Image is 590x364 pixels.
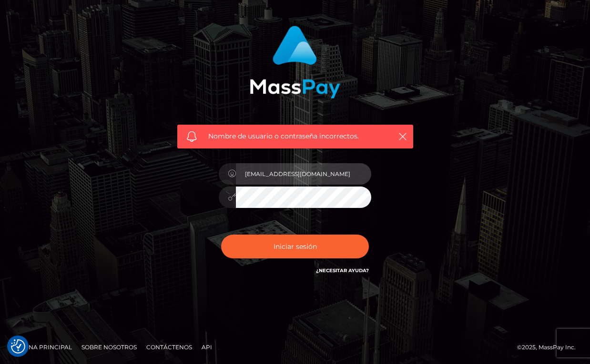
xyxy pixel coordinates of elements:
[81,344,137,351] font: Sobre nosotros
[14,344,72,351] font: Página principal
[198,340,216,354] a: API
[236,163,371,185] input: Nombre de usuario...
[274,242,317,251] font: Iniciar sesión
[250,26,340,98] img: Inicio de sesión en MassPay
[146,344,192,351] font: Contáctenos
[78,340,141,354] a: Sobre nosotros
[10,340,76,354] a: Página principal
[517,344,522,351] font: ©
[202,344,212,351] font: API
[208,132,359,140] font: Nombre de usuario o contraseña incorrectos.
[522,344,576,351] font: 2025, MassPay Inc.
[221,235,369,258] button: Iniciar sesión
[11,339,25,354] img: Revisar el botón de consentimiento
[11,339,25,354] button: Preferencias de consentimiento
[316,267,369,274] a: ¿Necesitar ayuda?
[142,340,196,354] a: Contáctenos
